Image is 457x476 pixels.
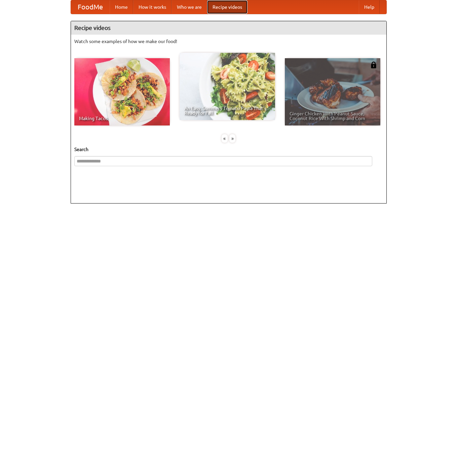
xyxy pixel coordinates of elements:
h5: Search [74,146,383,153]
a: An Easy, Summery Tomato Pasta That's Ready for Fall [180,53,275,120]
h4: Recipe videos [71,21,386,35]
span: An Easy, Summery Tomato Pasta That's Ready for Fall [184,106,270,115]
div: « [222,134,228,143]
p: Watch some examples of how we make our food! [74,38,383,45]
a: Making Tacos [74,58,170,125]
a: FoodMe [71,0,110,14]
a: How it works [133,0,172,14]
div: » [229,134,235,143]
a: Recipe videos [207,0,247,14]
span: Making Tacos [79,116,165,121]
a: Who we are [172,0,207,14]
a: Help [359,0,380,14]
img: 483408.png [370,62,377,68]
a: Home [110,0,133,14]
